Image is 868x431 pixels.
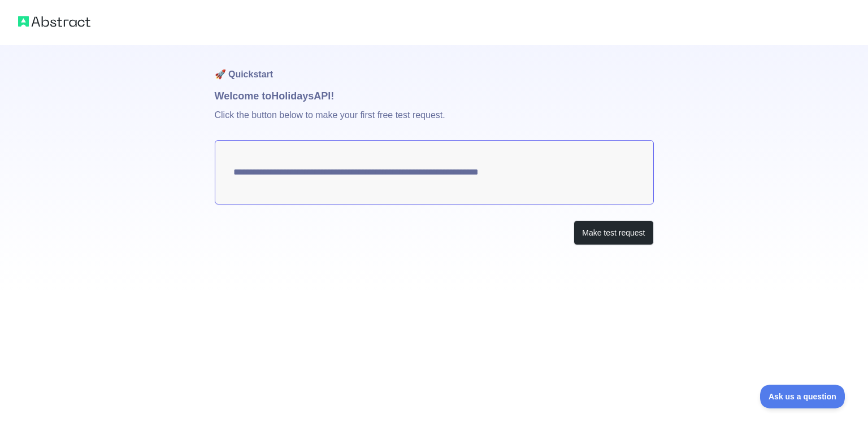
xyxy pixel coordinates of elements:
[574,220,653,246] button: Make test request
[215,45,654,88] h1: 🚀 Quickstart
[215,104,654,140] p: Click the button below to make your first free test request.
[215,88,654,104] h1: Welcome to Holidays API!
[18,14,90,29] img: Abstract logo
[760,385,845,408] iframe: Toggle Customer Support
